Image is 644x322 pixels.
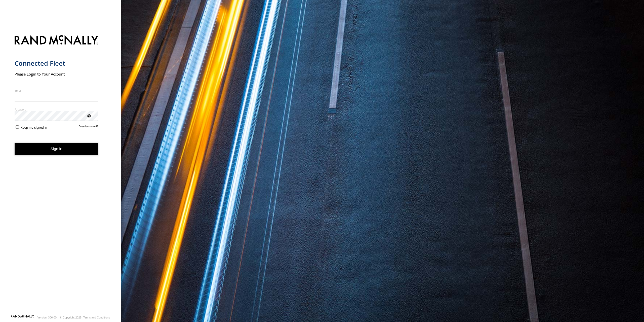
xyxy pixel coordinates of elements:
input: Keep me signed in [16,125,19,129]
h1: Connected Fleet [15,59,98,67]
label: Email [15,89,98,92]
button: Sign in [15,143,98,155]
a: Visit our Website [11,315,34,320]
label: Password [15,108,98,111]
div: Version: 306.00 [37,316,57,319]
h2: Please Login to Your Account [15,71,98,77]
img: Rand McNally [15,34,98,47]
form: main [15,32,106,314]
span: Keep me signed in [20,126,47,129]
div: ViewPassword [86,113,91,118]
div: © Copyright 2025 - [60,316,110,319]
a: Forgot password? [79,125,98,129]
a: Terms and Conditions [83,316,110,319]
